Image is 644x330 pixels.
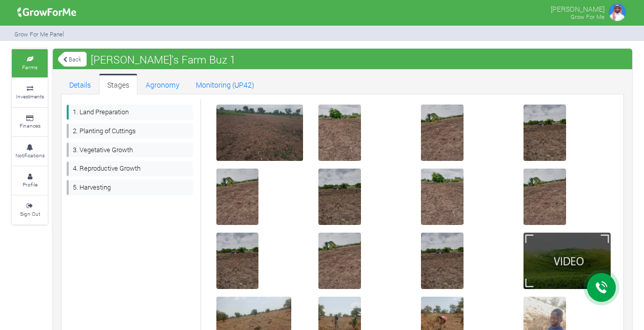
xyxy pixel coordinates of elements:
[67,161,193,176] a: 4. Reproductive Growth
[551,2,605,14] p: [PERSON_NAME]
[12,108,48,136] a: Finances
[88,49,238,70] span: [PERSON_NAME]'s Farm Buz 1
[22,64,37,71] small: Farms
[12,137,48,166] a: Notifications
[67,142,193,157] a: 3. Vegetative Growth
[14,2,80,23] img: growforme image
[12,49,48,77] a: Farms
[12,196,48,224] a: Sign Out
[15,152,45,159] small: Notifications
[20,210,40,217] small: Sign Out
[67,123,193,138] a: 2. Planting of Cuttings
[67,105,193,119] a: 1. Land Preparation
[58,51,87,68] a: Back
[188,74,263,94] a: Monitoring (UP42)
[67,180,193,195] a: 5. Harvesting
[61,74,99,94] a: Details
[607,2,628,23] img: growforme image
[12,78,48,107] a: Investments
[14,30,64,38] small: Grow For Me Panel
[99,74,137,94] a: Stages
[19,122,41,129] small: Finances
[23,181,37,188] small: Profile
[12,167,48,195] a: Profile
[16,93,44,100] small: Investments
[571,13,605,20] small: Grow For Me
[137,74,188,94] a: Agronomy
